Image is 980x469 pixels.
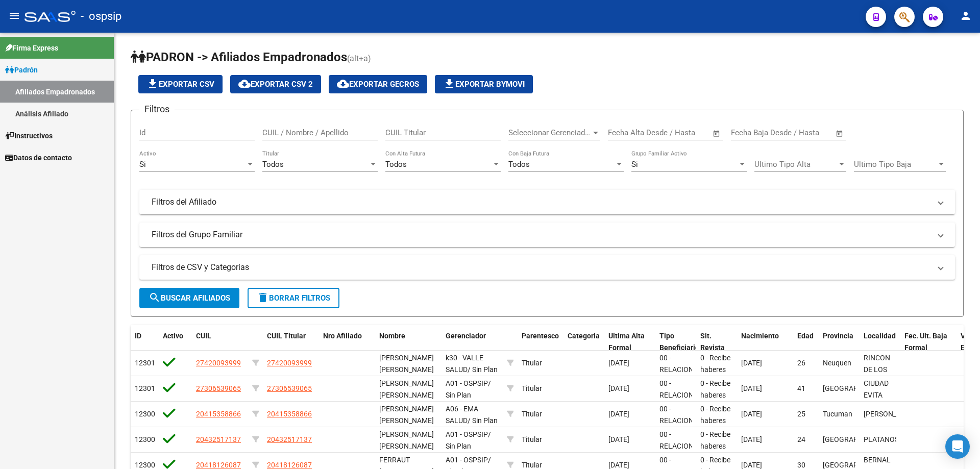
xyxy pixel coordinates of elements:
[248,288,339,308] button: Borrar Filtros
[238,80,313,89] span: Exportar CSV 2
[700,332,725,352] span: Sit. Revista
[823,435,892,443] span: [GEOGRAPHIC_DATA]
[149,291,161,304] mat-icon: search
[379,379,434,399] span: [PERSON_NAME] [PERSON_NAME]
[608,357,651,369] div: [DATE]
[711,128,723,139] button: Open calendar
[608,408,651,420] div: [DATE]
[797,461,805,469] span: 30
[659,379,707,422] span: 00 - RELACION DE DEPENDENCIA
[152,262,930,273] mat-panel-title: Filtros de CSV y Categorias
[257,293,330,303] span: Borrar Filtros
[159,325,192,359] datatable-header-cell: Activo
[563,325,604,359] datatable-header-cell: Categoria
[659,354,707,397] span: 00 - RELACION DE DEPENDENCIA
[604,325,655,359] datatable-header-cell: Ultima Alta Formal
[446,456,488,464] span: A01 - OSPSIP
[435,75,533,93] button: Exportar Bymovi
[8,10,20,22] mat-icon: menu
[267,410,312,418] span: 20415358866
[522,384,542,392] span: Titular
[741,435,762,443] span: [DATE]
[522,359,542,367] span: Titular
[864,332,896,340] span: Localidad
[139,223,955,247] mat-expansion-panel-header: Filtros del Grupo Familiar
[608,128,641,137] input: Start date
[267,461,312,469] span: 20418126087
[797,332,814,340] span: Edad
[522,332,559,340] span: Parentesco
[823,410,852,418] span: Tucuman
[650,128,700,137] input: End date
[655,325,696,359] datatable-header-cell: Tipo Beneficiario
[263,325,319,359] datatable-header-cell: CUIL Titular
[741,461,762,469] span: [DATE]
[700,430,743,462] span: 0 - Recibe haberes regularmente
[135,461,159,469] span: 123007
[568,332,600,340] span: Categoria
[267,359,312,367] span: 27420093999
[138,75,223,93] button: Exportar CSV
[854,160,937,169] span: Ultimo Tipo Baja
[741,332,779,340] span: Nacimiento
[152,196,930,208] mat-panel-title: Filtros del Afiliado
[262,160,284,169] span: Todos
[267,435,312,443] span: 20432517137
[163,332,183,340] span: Activo
[700,354,743,385] span: 0 - Recibe haberes regularmente
[945,434,970,459] div: Open Intercom Messenger
[754,160,837,169] span: Ultimo Tipo Alta
[379,430,434,450] span: [PERSON_NAME] [PERSON_NAME]
[379,405,434,425] span: [PERSON_NAME] [PERSON_NAME]
[741,359,762,367] span: [DATE]
[152,229,930,240] mat-panel-title: Filtros del Grupo Familiar
[139,288,239,308] button: Buscar Afiliados
[5,42,58,54] span: Firma Express
[518,325,563,359] datatable-header-cell: Parentesco
[5,130,53,141] span: Instructivos
[700,379,743,411] span: 0 - Recibe haberes regularmente
[196,384,241,392] span: 27306539065
[823,461,892,469] span: [GEOGRAPHIC_DATA]
[385,160,407,169] span: Todos
[659,405,707,448] span: 00 - RELACION DE DEPENDENCIA
[608,434,651,446] div: [DATE]
[337,80,419,89] span: Exportar GECROS
[347,54,371,63] span: (alt+a)
[960,10,972,22] mat-icon: person
[797,435,805,443] span: 24
[323,332,362,340] span: Nro Afiliado
[904,332,947,352] span: Fec. Ult. Baja Formal
[797,410,805,418] span: 25
[741,410,762,418] span: [DATE]
[196,410,241,418] span: 20415358866
[508,128,591,137] span: Seleccionar Gerenciador
[773,128,823,137] input: End date
[81,5,121,28] span: - ospsip
[823,384,892,392] span: [GEOGRAPHIC_DATA]
[468,365,498,374] span: / Sin Plan
[446,405,478,425] span: A06 - EMA SALUD
[446,379,488,387] span: A01 - OSPSIP
[508,160,530,169] span: Todos
[864,379,889,399] span: CIUDAD EVITA
[5,152,72,163] span: Datos de contacto
[135,359,159,367] span: 123011
[267,384,312,392] span: 27306539065
[196,332,211,340] span: CUIL
[375,325,442,359] datatable-header-cell: Nombre
[446,332,486,340] span: Gerenciador
[741,384,762,392] span: [DATE]
[608,383,651,394] div: [DATE]
[196,461,241,469] span: 20418126087
[146,80,214,89] span: Exportar CSV
[522,461,542,469] span: Titular
[131,50,347,64] span: PADRON -> Afiliados Empadronados
[819,325,860,359] datatable-header-cell: Provincia
[860,325,900,359] datatable-header-cell: Localidad
[379,332,405,340] span: Nombre
[135,435,159,443] span: 123008
[696,325,737,359] datatable-header-cell: Sit. Revista
[631,160,638,169] span: Si
[192,325,248,359] datatable-header-cell: CUIL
